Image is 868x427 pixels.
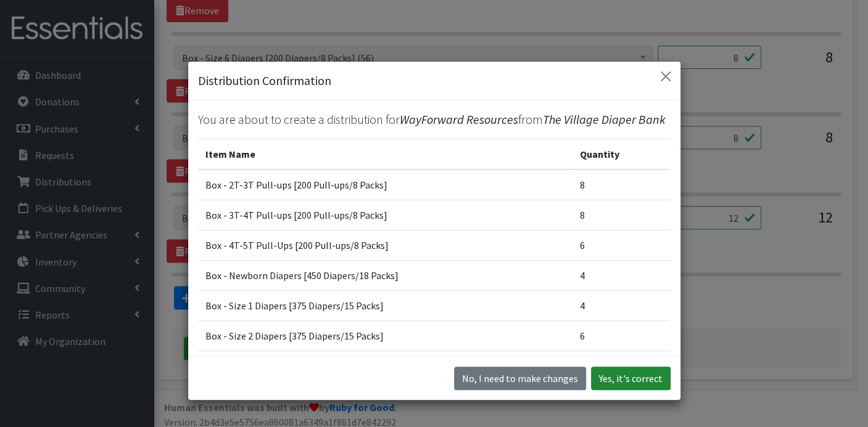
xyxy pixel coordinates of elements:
td: 8 [572,169,671,200]
td: 6 [572,320,671,351]
p: You are about to create a distribution for from [198,110,671,129]
th: Item Name [198,139,572,169]
button: No I need to make changes [454,367,586,390]
span: The Village Diaper Bank [543,112,666,127]
td: Box - Size 1 Diapers [375 Diapers/15 Packs] [198,290,572,320]
td: Box - 3T-4T Pull-ups [200 Pull-ups/8 Packs] [198,200,572,230]
h5: Distribution Confirmation [198,71,331,90]
td: 6 [572,230,671,260]
td: Box - 2T-3T Pull-ups [200 Pull-ups/8 Packs] [198,169,572,200]
td: 4 [572,290,671,320]
th: Quantity [572,139,671,169]
td: 4 [572,260,671,290]
td: Box - 4T-5T Pull-Ups [200 Pull-ups/8 Packs] [198,230,572,260]
td: Box - Newborn Diapers [450 Diapers/18 Packs] [198,260,572,290]
button: Close [656,67,676,86]
td: 6 [572,351,671,381]
td: 8 [572,200,671,230]
td: Box - Size 3 Diapers [250 Diapers/10 Packs] [198,351,572,381]
span: WayForward Resources [400,112,518,127]
button: Yes, it's correct [591,367,671,390]
td: Box - Size 2 Diapers [375 Diapers/15 Packs] [198,320,572,351]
